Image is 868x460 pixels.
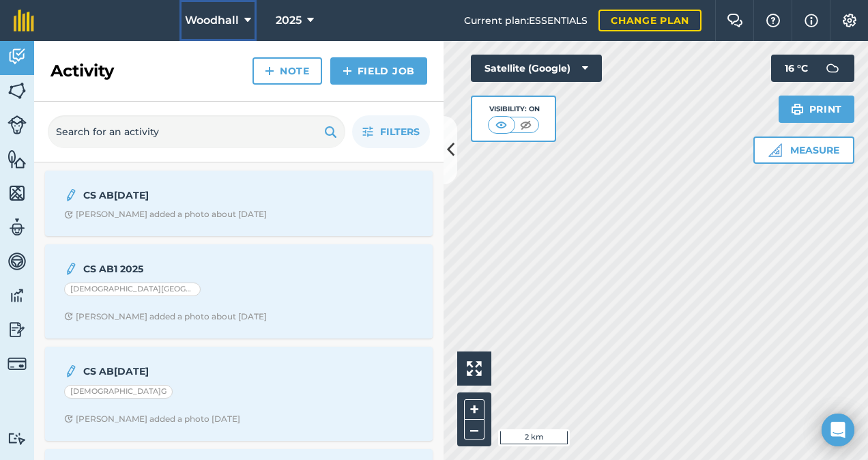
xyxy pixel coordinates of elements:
strong: CS AB[DATE] [83,188,300,203]
div: [DEMOGRAPHIC_DATA][GEOGRAPHIC_DATA]SW1 [64,283,201,296]
input: Search for an activity [48,115,345,148]
img: Clock with arrow pointing clockwise [64,210,73,219]
strong: CS AB1 2025 [83,261,300,276]
img: svg+xml;base64,PHN2ZyB4bWxucz0iaHR0cDovL3d3dy53My5vcmcvMjAwMC9zdmciIHdpZHRoPSIxNCIgaGVpZ2h0PSIyNC... [343,63,352,79]
img: A question mark icon [765,14,781,27]
button: Satellite (Google) [471,55,602,82]
div: [PERSON_NAME] added a photo [DATE] [64,414,240,425]
img: svg+xml;base64,PHN2ZyB4bWxucz0iaHR0cDovL3d3dy53My5vcmcvMjAwMC9zdmciIHdpZHRoPSI1MCIgaGVpZ2h0PSI0MC... [517,118,534,132]
div: Open Intercom Messenger [822,414,854,446]
img: Ruler icon [768,143,782,157]
div: Visibility: On [488,104,540,115]
img: Four arrows, one pointing top left, one top right, one bottom right and the last bottom left [467,361,482,376]
div: [DEMOGRAPHIC_DATA]G [64,385,173,399]
img: svg+xml;base64,PD94bWwgdmVyc2lvbj0iMS4wIiBlbmNvZGluZz0idXRmLTgiPz4KPCEtLSBHZW5lcmF0b3I6IEFkb2JlIE... [8,432,27,445]
img: svg+xml;base64,PD94bWwgdmVyc2lvbj0iMS4wIiBlbmNvZGluZz0idXRmLTgiPz4KPCEtLSBHZW5lcmF0b3I6IEFkb2JlIE... [8,285,27,306]
img: svg+xml;base64,PD94bWwgdmVyc2lvbj0iMS4wIiBlbmNvZGluZz0idXRmLTgiPz4KPCEtLSBHZW5lcmF0b3I6IEFkb2JlIE... [64,363,78,379]
img: svg+xml;base64,PHN2ZyB4bWxucz0iaHR0cDovL3d3dy53My5vcmcvMjAwMC9zdmciIHdpZHRoPSIxOSIgaGVpZ2h0PSIyNC... [791,101,804,117]
button: Filters [352,115,430,148]
img: fieldmargin Logo [14,10,34,31]
img: Clock with arrow pointing clockwise [64,312,73,321]
img: svg+xml;base64,PHN2ZyB4bWxucz0iaHR0cDovL3d3dy53My5vcmcvMjAwMC9zdmciIHdpZHRoPSIxNCIgaGVpZ2h0PSIyNC... [265,63,274,79]
button: Print [779,96,855,123]
button: – [464,420,484,440]
a: CS AB[DATE]Clock with arrow pointing clockwise[PERSON_NAME] added a photo about [DATE] [53,179,424,228]
button: Measure [753,136,854,164]
span: Current plan : ESSENTIALS [464,13,588,28]
strong: CS AB[DATE] [83,364,300,379]
a: CS AB1 2025[DEMOGRAPHIC_DATA][GEOGRAPHIC_DATA]SW1Clock with arrow pointing clockwise[PERSON_NAME]... [53,253,424,330]
a: Change plan [598,10,701,31]
img: svg+xml;base64,PD94bWwgdmVyc2lvbj0iMS4wIiBlbmNvZGluZz0idXRmLTgiPz4KPCEtLSBHZW5lcmF0b3I6IEFkb2JlIE... [8,46,27,67]
img: svg+xml;base64,PD94bWwgdmVyc2lvbj0iMS4wIiBlbmNvZGluZz0idXRmLTgiPz4KPCEtLSBHZW5lcmF0b3I6IEFkb2JlIE... [8,251,27,272]
img: svg+xml;base64,PD94bWwgdmVyc2lvbj0iMS4wIiBlbmNvZGluZz0idXRmLTgiPz4KPCEtLSBHZW5lcmF0b3I6IEFkb2JlIE... [64,261,78,277]
img: svg+xml;base64,PHN2ZyB4bWxucz0iaHR0cDovL3d3dy53My5vcmcvMjAwMC9zdmciIHdpZHRoPSIxOSIgaGVpZ2h0PSIyNC... [324,124,337,140]
img: svg+xml;base64,PD94bWwgdmVyc2lvbj0iMS4wIiBlbmNvZGluZz0idXRmLTgiPz4KPCEtLSBHZW5lcmF0b3I6IEFkb2JlIE... [8,319,27,340]
span: 2025 [276,12,302,29]
img: svg+xml;base64,PHN2ZyB4bWxucz0iaHR0cDovL3d3dy53My5vcmcvMjAwMC9zdmciIHdpZHRoPSI1NiIgaGVpZ2h0PSI2MC... [8,149,27,169]
img: svg+xml;base64,PHN2ZyB4bWxucz0iaHR0cDovL3d3dy53My5vcmcvMjAwMC9zdmciIHdpZHRoPSI1NiIgaGVpZ2h0PSI2MC... [8,81,27,101]
button: + [464,399,484,420]
div: [PERSON_NAME] added a photo about [DATE] [64,311,267,322]
img: svg+xml;base64,PHN2ZyB4bWxucz0iaHR0cDovL3d3dy53My5vcmcvMjAwMC9zdmciIHdpZHRoPSIxNyIgaGVpZ2h0PSIxNy... [805,12,818,29]
span: 16 ° C [785,55,808,82]
a: Note [252,57,322,85]
img: Clock with arrow pointing clockwise [64,414,73,423]
img: Two speech bubbles overlapping with the left bubble in the forefront [727,14,743,27]
div: [PERSON_NAME] added a photo about [DATE] [64,209,267,220]
img: svg+xml;base64,PD94bWwgdmVyc2lvbj0iMS4wIiBlbmNvZGluZz0idXRmLTgiPz4KPCEtLSBHZW5lcmF0b3I6IEFkb2JlIE... [8,115,27,134]
span: Filters [380,124,420,139]
img: svg+xml;base64,PHN2ZyB4bWxucz0iaHR0cDovL3d3dy53My5vcmcvMjAwMC9zdmciIHdpZHRoPSI1MCIgaGVpZ2h0PSI0MC... [493,118,510,132]
img: svg+xml;base64,PD94bWwgdmVyc2lvbj0iMS4wIiBlbmNvZGluZz0idXRmLTgiPz4KPCEtLSBHZW5lcmF0b3I6IEFkb2JlIE... [64,187,78,203]
a: CS AB[DATE][DEMOGRAPHIC_DATA]GClock with arrow pointing clockwise[PERSON_NAME] added a photo [DATE] [53,355,424,433]
button: 16 °C [771,55,854,82]
a: Field Job [330,57,427,85]
span: Woodhall [185,12,239,29]
img: svg+xml;base64,PD94bWwgdmVyc2lvbj0iMS4wIiBlbmNvZGluZz0idXRmLTgiPz4KPCEtLSBHZW5lcmF0b3I6IEFkb2JlIE... [8,354,27,373]
img: svg+xml;base64,PD94bWwgdmVyc2lvbj0iMS4wIiBlbmNvZGluZz0idXRmLTgiPz4KPCEtLSBHZW5lcmF0b3I6IEFkb2JlIE... [8,217,27,238]
img: A cog icon [841,14,858,27]
h2: Activity [50,60,114,82]
img: svg+xml;base64,PD94bWwgdmVyc2lvbj0iMS4wIiBlbmNvZGluZz0idXRmLTgiPz4KPCEtLSBHZW5lcmF0b3I6IEFkb2JlIE... [819,55,846,82]
img: svg+xml;base64,PHN2ZyB4bWxucz0iaHR0cDovL3d3dy53My5vcmcvMjAwMC9zdmciIHdpZHRoPSI1NiIgaGVpZ2h0PSI2MC... [8,183,27,203]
